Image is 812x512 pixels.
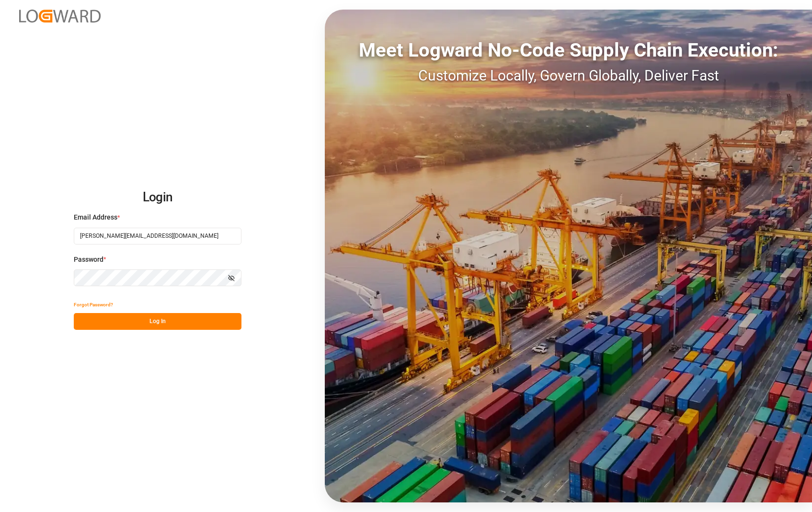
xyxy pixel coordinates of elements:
div: Meet Logward No-Code Supply Chain Execution: [325,36,812,65]
img: Logward_new_orange.png [19,10,101,23]
div: Customize Locally, Govern Globally, Deliver Fast [325,65,812,86]
h2: Login [74,182,241,213]
button: Forgot Password? [74,296,113,313]
span: Email Address [74,212,117,222]
span: Password [74,255,103,265]
input: Enter your email [74,228,241,244]
button: Log In [74,313,241,330]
